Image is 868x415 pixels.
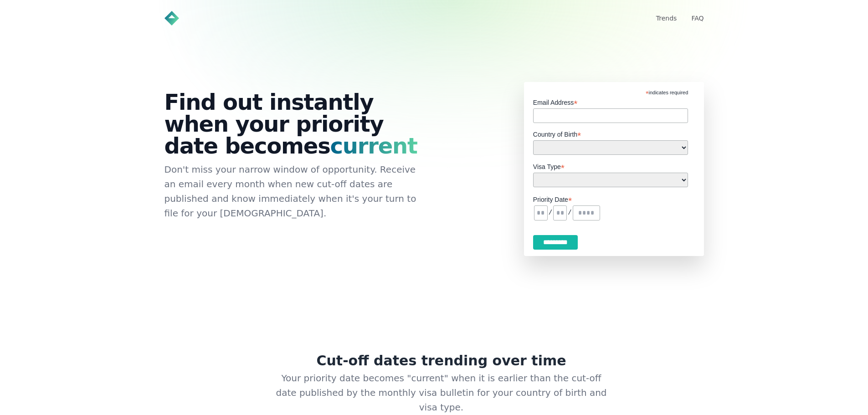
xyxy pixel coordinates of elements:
[533,128,688,139] label: Country of Birth
[549,209,552,216] pre: /
[533,82,688,96] div: indicates required
[533,160,688,171] label: Visa Type
[691,15,704,22] a: FAQ
[533,193,695,204] label: Priority Date
[533,96,688,107] label: Email Address
[164,91,427,157] h1: Find out instantly when your priority date becomes
[656,15,677,22] a: Trends
[186,353,682,371] h2: Cut-off dates trending over time
[330,133,417,159] span: current
[568,209,571,216] pre: /
[164,162,427,220] p: Don't miss your narrow window of opportunity. Receive an email every month when new cut-off dates...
